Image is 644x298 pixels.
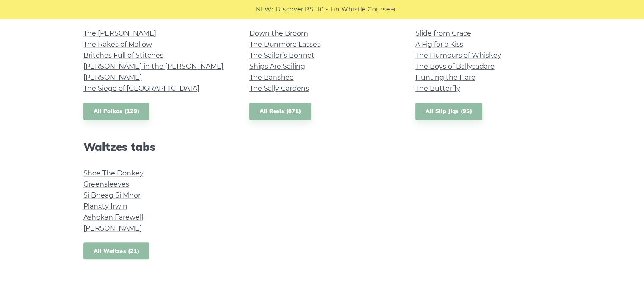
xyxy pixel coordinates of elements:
[305,5,390,14] a: PST10 - Tin Whistle Course
[249,29,308,37] a: Down the Broom
[415,84,460,92] a: The Butterfly
[249,62,305,70] a: Ships Are Sailing
[83,242,150,260] a: All Waltzes (21)
[83,140,229,153] h2: Waltzes tabs
[415,29,471,37] a: Slide from Grace
[249,84,309,92] a: The Sally Gardens
[415,73,475,81] a: Hunting the Hare
[249,73,294,81] a: The Banshee
[415,62,495,70] a: The Boys of Ballysadare
[415,51,501,59] a: The Humours of Whiskey
[415,103,482,120] a: All Slip Jigs (95)
[256,5,273,14] span: NEW:
[83,180,129,188] a: Greensleeves
[83,51,163,59] a: Britches Full of Stitches
[83,103,150,120] a: All Polkas (129)
[83,191,141,199] a: Si­ Bheag Si­ Mhor
[83,73,142,81] a: [PERSON_NAME]
[83,202,127,210] a: Planxty Irwin
[83,40,152,48] a: The Rakes of Mallow
[249,40,321,48] a: The Dunmore Lasses
[249,103,312,120] a: All Reels (871)
[249,51,315,59] a: The Sailor’s Bonnet
[83,84,199,92] a: The Siege of [GEOGRAPHIC_DATA]
[83,224,142,232] a: [PERSON_NAME]
[83,169,144,177] a: Shoe The Donkey
[83,62,224,70] a: [PERSON_NAME] in the [PERSON_NAME]
[276,5,304,14] span: Discover
[83,29,156,37] a: The [PERSON_NAME]
[83,213,143,221] a: Ashokan Farewell
[415,40,463,48] a: A Fig for a Kiss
